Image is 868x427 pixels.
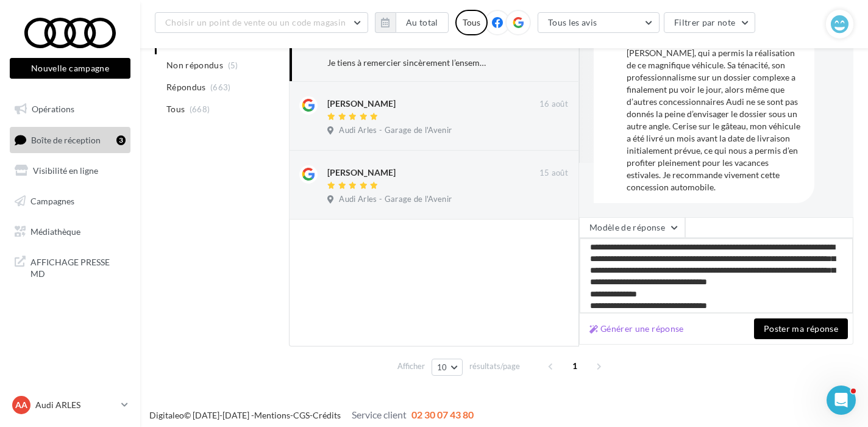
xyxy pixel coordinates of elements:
span: Audi Arles - Garage de l'Avenir [339,125,452,136]
button: Générer une réponse [585,321,689,336]
div: [PERSON_NAME] [327,98,396,110]
span: Boîte de réception [31,134,101,145]
span: © [DATE]-[DATE] - - - [149,410,474,420]
span: Audi Arles - Garage de l'Avenir [339,194,452,205]
a: Opérations [7,96,133,122]
span: (5) [228,60,238,70]
button: Choisir un point de vente ou un code magasin [155,12,368,33]
button: Au total [375,12,449,33]
span: (663) [210,82,231,92]
a: Crédits [313,410,341,420]
button: Filtrer par note [664,12,756,33]
span: Répondus [166,81,206,93]
span: 15 août [539,168,568,179]
span: Opérations [32,104,74,114]
div: Je tiens à remercier sincèrement l’ensemble de l’équipe Audi d’Arles et plus particulièrement [PE... [627,23,805,193]
span: Campagnes [30,196,74,206]
span: (668) [190,104,210,114]
span: Non répondus [166,59,223,71]
span: Médiathèque [30,226,80,236]
div: [PERSON_NAME] [327,167,396,179]
a: Mentions [254,410,290,420]
span: Afficher [397,361,425,372]
a: AFFICHAGE PRESSE MD [7,249,133,285]
iframe: Intercom live chat [827,386,856,415]
span: Tous [166,103,185,115]
button: Poster ma réponse [754,318,848,339]
a: CGS [293,410,310,420]
span: Tous les avis [548,17,597,27]
span: AFFICHAGE PRESSE MD [30,254,126,280]
a: Visibilité en ligne [7,158,133,184]
a: Campagnes [7,188,133,214]
p: Audi ARLES [35,399,116,411]
span: Choisir un point de vente ou un code magasin [165,17,346,27]
div: Je tiens à remercier sincèrement l’ensemble de l’équipe Audi d’Arles et plus particulièrement [PE... [327,57,489,69]
button: Tous les avis [538,12,660,33]
span: 16 août [539,99,568,110]
a: Médiathèque [7,219,133,245]
button: Nouvelle campagne [10,58,130,79]
a: Boîte de réception3 [7,127,133,153]
div: 3 [116,135,126,145]
span: Service client [352,409,407,420]
span: 10 [437,362,447,372]
button: Modèle de réponse [579,217,685,238]
span: résultats/page [469,361,520,372]
button: 10 [432,359,463,376]
a: Digitaleo [149,410,184,420]
a: AA Audi ARLES [10,393,130,417]
div: Tous [455,10,488,35]
button: Au total [396,12,449,33]
span: AA [15,399,27,411]
span: 02 30 07 43 80 [411,409,474,420]
span: Visibilité en ligne [33,165,98,176]
span: 1 [565,356,585,376]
